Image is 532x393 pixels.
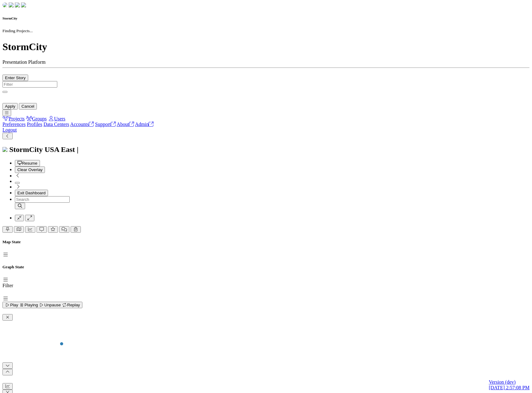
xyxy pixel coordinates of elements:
h6: StormCity [2,16,530,20]
img: chi-fish-icon.svg [2,147,7,152]
span: Play [5,303,18,307]
img: chi-fish-up.png [15,2,20,7]
small: Finding Projects... [2,28,33,33]
button: Resume [15,160,40,166]
a: Users [48,116,65,121]
a: Groups [26,116,47,121]
a: Data Centers [43,122,69,127]
span: Presentation Platform [2,59,46,65]
span: Unpause [39,303,61,307]
span: Replay [62,303,80,307]
span: USA East [45,145,75,153]
a: About [117,122,134,127]
input: Search [15,196,70,203]
a: Accounts [70,122,94,127]
h5: Map State [2,240,530,244]
label: Filter [2,283,13,288]
span: | [77,145,78,153]
button: Clear Overlay [15,166,45,173]
a: Profiles [27,122,42,127]
img: chi-fish-down.png [2,2,7,7]
input: Filter [2,81,57,88]
span: StormCity [9,145,43,153]
img: chi-fish-down.png [9,2,14,7]
button: Play Playing Unpause Replay [2,302,82,308]
a: Preferences [2,122,26,127]
h1: StormCity [2,41,530,53]
a: Logout [2,127,17,132]
button: Apply [2,103,18,110]
a: Projects [2,116,25,121]
a: Support [95,122,116,127]
a: Admin [135,122,154,127]
img: chi-fish-blink.png [21,2,26,7]
button: Enter Story [2,75,28,81]
a: Version (dev) [DATE] 2:57:08 PM [489,379,530,391]
span: [DATE] 2:57:08 PM [489,385,530,390]
button: Exit Dashboard [15,190,48,196]
span: Playing [19,303,38,307]
h5: Graph State [2,265,530,270]
button: Cancel [19,103,37,110]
